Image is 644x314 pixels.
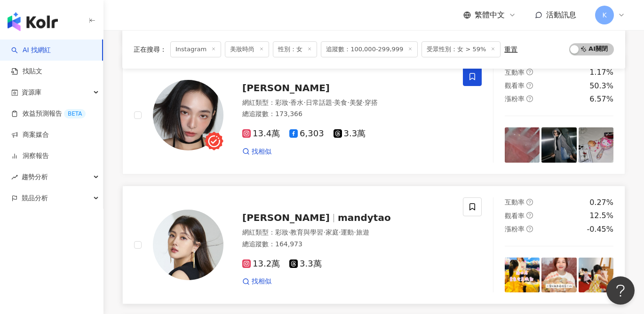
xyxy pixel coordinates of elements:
div: 總追蹤數 ： 164,973 [242,240,452,249]
span: 3.3萬 [334,129,366,139]
span: 家庭 [326,228,339,236]
img: post-image [505,127,540,162]
span: 找相似 [252,277,271,286]
span: 日常話題 [306,99,332,106]
a: KOL Avatar[PERSON_NAME]網紅類型：彩妝·香水·日常話題·美食·美髮·穿搭總追蹤數：173,36613.4萬6,3033.3萬找相似互動率question-circle1.1... [122,55,625,174]
a: searchAI 找網紅 [11,46,51,55]
iframe: Help Scout Beacon - Open [606,276,635,305]
span: 美髮 [350,99,363,106]
span: 活動訊息 [546,10,576,19]
span: Instagram [170,41,221,57]
span: · [339,228,341,236]
span: 趨勢分析 [22,166,48,188]
img: logo [8,12,58,31]
span: · [363,99,365,106]
div: -0.45% [587,224,613,235]
span: · [332,99,334,106]
img: post-image [579,258,613,292]
span: 教育與學習 [290,228,323,236]
span: 漲粉率 [505,225,525,233]
span: 競品分析 [22,188,48,209]
span: [PERSON_NAME] [242,212,330,223]
span: · [303,99,305,106]
span: question-circle [526,199,533,205]
span: 性別：女 [273,41,317,57]
a: 找相似 [242,147,271,157]
span: · [354,228,356,236]
a: 效益預測報告BETA [11,109,86,118]
div: 網紅類型 ： [242,228,452,237]
a: 洞察報告 [11,151,49,161]
img: KOL Avatar [153,210,223,280]
span: 13.4萬 [242,129,280,139]
span: question-circle [526,82,533,89]
img: post-image [505,258,540,292]
img: post-image [541,127,576,162]
img: post-image [541,258,576,292]
span: 觀看率 [505,212,525,220]
span: [PERSON_NAME] [242,82,330,94]
span: 美妝時尚 [225,41,269,57]
span: 受眾性別：女 > 59% [421,41,501,57]
span: 美食 [334,99,347,106]
span: 彩妝 [275,228,288,236]
div: 50.3% [589,81,613,91]
a: 商案媒合 [11,130,49,140]
span: · [347,99,349,106]
span: 旅遊 [356,228,369,236]
span: 正在搜尋 ： [134,46,167,53]
span: 彩妝 [275,99,288,106]
div: 12.5% [589,211,613,221]
span: 13.2萬 [242,259,280,269]
div: 0.27% [589,197,613,208]
img: post-image [579,127,613,162]
span: 3.3萬 [289,259,322,269]
span: 漲粉率 [505,95,525,102]
img: KOL Avatar [153,80,223,150]
div: 總追蹤數 ： 173,366 [242,110,452,119]
div: 重置 [504,46,517,53]
a: 找貼文 [11,67,42,76]
div: 6.57% [589,94,613,104]
span: 互動率 [505,69,525,76]
span: 追蹤數：100,000-299,999 [321,41,418,57]
span: 互動率 [505,198,525,206]
span: question-circle [526,226,533,232]
span: question-circle [526,212,533,219]
span: 找相似 [252,147,271,157]
span: 穿搭 [365,99,378,106]
a: 找相似 [242,277,271,286]
span: K [602,10,606,20]
span: question-circle [526,69,533,75]
span: 運動 [341,228,354,236]
span: rise [11,174,18,181]
span: · [288,99,290,106]
span: mandytao [338,212,391,223]
span: · [288,228,290,236]
span: question-circle [526,95,533,102]
a: KOL Avatar[PERSON_NAME]mandytao網紅類型：彩妝·教育與學習·家庭·運動·旅遊總追蹤數：164,97313.2萬3.3萬找相似互動率question-circle0.... [122,186,625,305]
div: 1.17% [589,67,613,78]
span: 繁體中文 [475,10,505,20]
span: 香水 [290,99,303,106]
span: 資源庫 [22,82,41,103]
span: · [323,228,325,236]
span: 6,303 [289,129,324,139]
span: 觀看率 [505,82,525,89]
div: 網紅類型 ： [242,98,452,108]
